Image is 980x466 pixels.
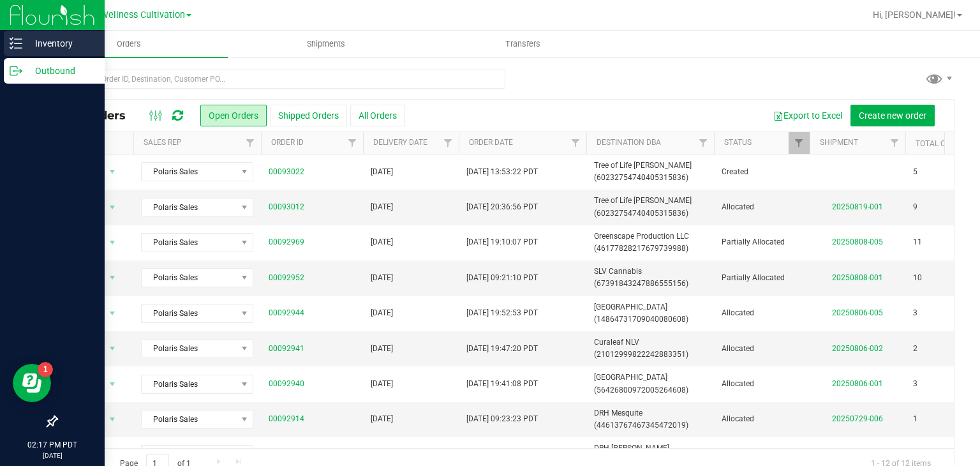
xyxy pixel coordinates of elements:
span: Allocated [722,378,802,390]
span: Create new order [859,110,926,121]
p: Outbound [22,63,99,79]
span: Shipments [290,38,362,50]
span: 2 [913,343,917,355]
a: 20250808-001 [832,273,883,282]
span: select [105,375,121,393]
iframe: Resource center [13,364,51,402]
span: [DATE] [371,272,393,284]
a: 00093022 [269,166,304,178]
a: 20250729-006 [832,414,883,423]
a: Filter [693,132,714,154]
span: Polaris Sales [142,163,237,181]
p: Inventory [22,36,99,51]
span: Curaleaf NLV (21012999822242883351) [594,336,706,361]
span: Partially Allocated [722,272,802,284]
span: 3 [913,378,917,390]
span: select [105,410,121,428]
input: Search Order ID, Destination, Customer PO... [56,70,505,89]
a: Sales Rep [144,138,182,147]
span: DRH Mesquite (44613767467345472019) [594,407,706,432]
span: Orders [100,38,158,50]
a: 20250806-002 [832,344,883,353]
span: Tree of Life [PERSON_NAME] (60232754740405315836) [594,160,706,184]
span: [DATE] 19:41:08 PDT [466,378,538,390]
span: Greenscape Production LLC (46177828217679739988) [594,230,706,255]
a: Filter [789,132,810,154]
span: [DATE] 19:52:53 PDT [466,307,538,319]
span: select [105,163,121,181]
a: Status [724,138,752,147]
a: Filter [438,132,459,154]
span: select [105,304,121,322]
span: Polaris Sales [142,410,237,428]
span: Polaris Wellness Cultivation [69,10,185,20]
button: All Orders [350,105,405,126]
inline-svg: Outbound [10,64,22,77]
a: Transfers [424,31,621,57]
span: Tree of Life [PERSON_NAME] (60232754740405315836) [594,195,706,219]
span: SLV Cannabis (67391843247886555156) [594,266,706,290]
a: 20250806-005 [832,308,883,317]
a: Order Date [469,138,513,147]
button: Create new order [850,105,935,126]
a: 00092941 [269,343,304,355]
span: [DATE] [371,413,393,425]
span: [DATE] [371,166,393,178]
a: 00092952 [269,272,304,284]
span: [DATE] 13:53:22 PDT [466,166,538,178]
button: Export to Excel [765,105,850,126]
p: [DATE] [6,451,99,460]
span: select [105,269,121,287]
span: [DATE] 20:36:56 PDT [466,201,538,213]
a: 20250819-001 [832,202,883,211]
span: [DATE] [371,236,393,248]
span: Allocated [722,343,802,355]
span: Allocated [722,201,802,213]
span: Partially Allocated [722,236,802,248]
span: select [105,446,121,463]
span: 3 [913,307,917,319]
a: Shipments [228,31,425,57]
span: [DATE] 19:47:20 PDT [466,343,538,355]
span: [DATE] 09:23:23 PDT [466,413,538,425]
span: select [105,234,121,252]
span: 9 [913,201,917,213]
a: 00092969 [269,236,304,248]
span: [DATE] [371,343,393,355]
p: 02:17 PM PDT [6,439,99,451]
iframe: Resource center unread badge [38,362,53,377]
span: 10 [913,272,922,284]
a: 00092914 [269,413,304,425]
a: 00092940 [269,378,304,390]
span: [GEOGRAPHIC_DATA] (14864731709040080608) [594,301,706,326]
span: 11 [913,236,922,248]
a: Filter [342,132,363,154]
span: Polaris Sales [142,199,237,216]
a: 20250806-001 [832,379,883,388]
a: Filter [565,132,586,154]
a: Delivery Date [373,138,427,147]
span: Polaris Sales [142,304,237,322]
span: select [105,199,121,216]
span: Polaris Sales [142,375,237,393]
span: [DATE] [371,307,393,319]
span: Created [722,166,802,178]
a: 00093012 [269,201,304,213]
span: Hi, [PERSON_NAME]! [873,10,956,20]
span: [DATE] 09:21:10 PDT [466,272,538,284]
a: Filter [240,132,261,154]
inline-svg: Inventory [10,37,22,50]
span: 5 [913,166,917,178]
a: Shipment [820,138,858,147]
a: Filter [884,132,905,154]
span: select [105,340,121,357]
span: Allocated [722,307,802,319]
a: Orders [31,31,228,57]
span: Polaris Sales [142,234,237,252]
span: Allocated [722,413,802,425]
span: 1 [913,413,917,425]
span: [DATE] [371,201,393,213]
span: Polaris Sales [142,269,237,287]
button: Shipped Orders [270,105,347,126]
span: Polaris Sales [142,340,237,357]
